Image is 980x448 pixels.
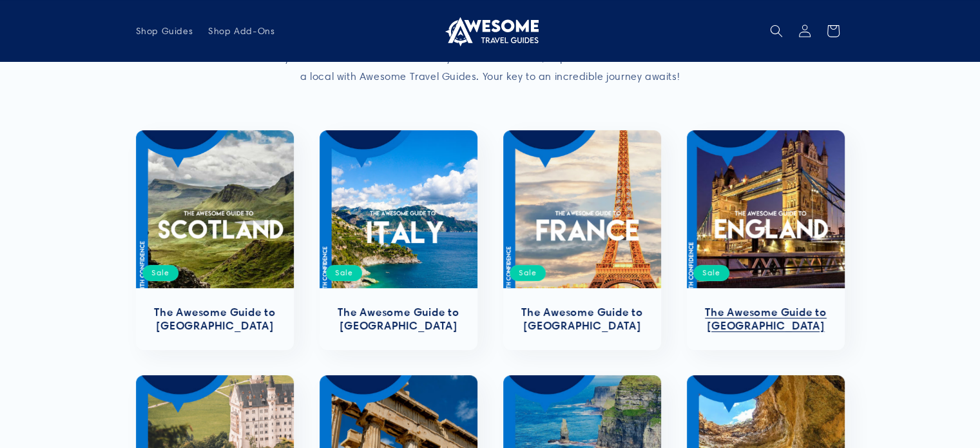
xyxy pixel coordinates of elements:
a: The Awesome Guide to [GEOGRAPHIC_DATA] [700,306,832,333]
a: The Awesome Guide to [GEOGRAPHIC_DATA] [516,306,648,333]
summary: Search [762,17,791,45]
a: Shop Add-Ons [200,17,282,44]
a: The Awesome Guide to [GEOGRAPHIC_DATA] [149,306,281,333]
img: Awesome Travel Guides [442,15,539,46]
span: Shop Add-Ons [208,25,274,37]
a: Shop Guides [128,17,201,44]
a: The Awesome Guide to [GEOGRAPHIC_DATA] [332,306,465,333]
span: Shop Guides [136,25,193,37]
a: Awesome Travel Guides [437,10,543,51]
